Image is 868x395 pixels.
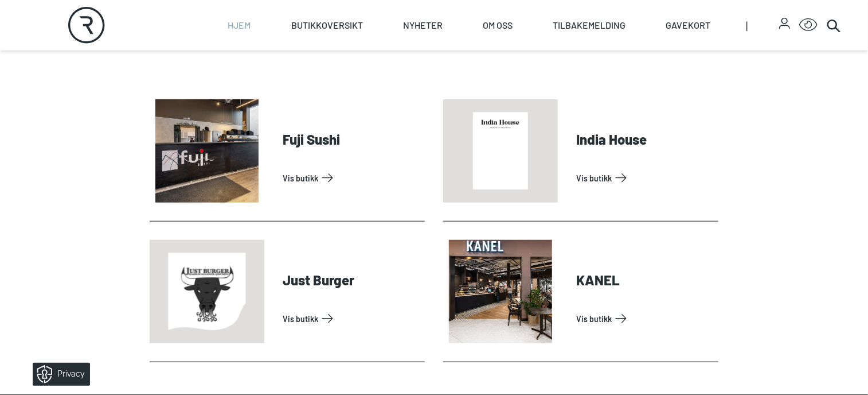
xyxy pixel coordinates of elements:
iframe: Manage Preferences [11,359,105,389]
a: Vis Butikk: Fuji Sushi [283,169,420,187]
button: Open Accessibility Menu [799,16,818,34]
a: Vis Butikk: Just Burger [283,309,420,328]
a: Vis Butikk: India House [576,169,714,187]
a: Vis Butikk: KANEL [576,309,714,328]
